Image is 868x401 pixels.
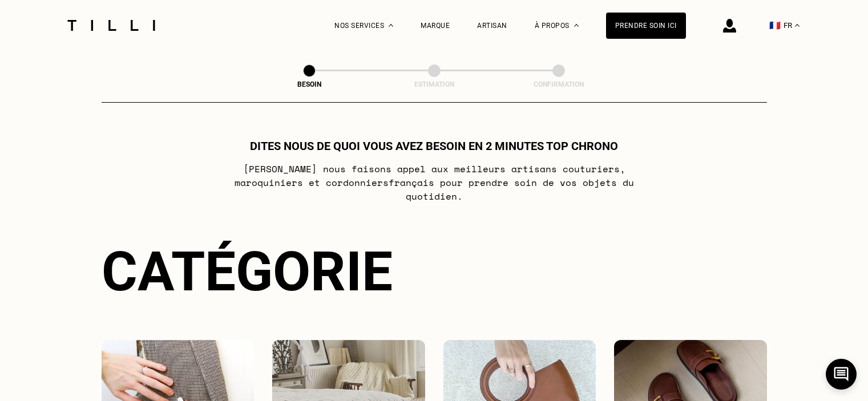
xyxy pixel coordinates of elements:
img: icône connexion [723,19,736,33]
img: menu déroulant [795,24,800,27]
a: Marque [421,22,450,30]
p: [PERSON_NAME] nous faisons appel aux meilleurs artisans couturiers , maroquiniers et cordonniers ... [208,162,660,203]
div: Besoin [252,80,366,88]
span: 🇫🇷 [769,20,781,31]
img: Menu déroulant [389,24,393,27]
img: Logo du service de couturière Tilli [63,20,159,31]
div: Confirmation [502,80,616,88]
h1: Dites nous de quoi vous avez besoin en 2 minutes top chrono [250,139,618,153]
div: Catégorie [102,240,767,303]
a: Prendre soin ici [606,13,686,39]
a: Artisan [477,22,507,30]
div: Estimation [377,80,491,88]
img: Menu déroulant à propos [574,24,579,27]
